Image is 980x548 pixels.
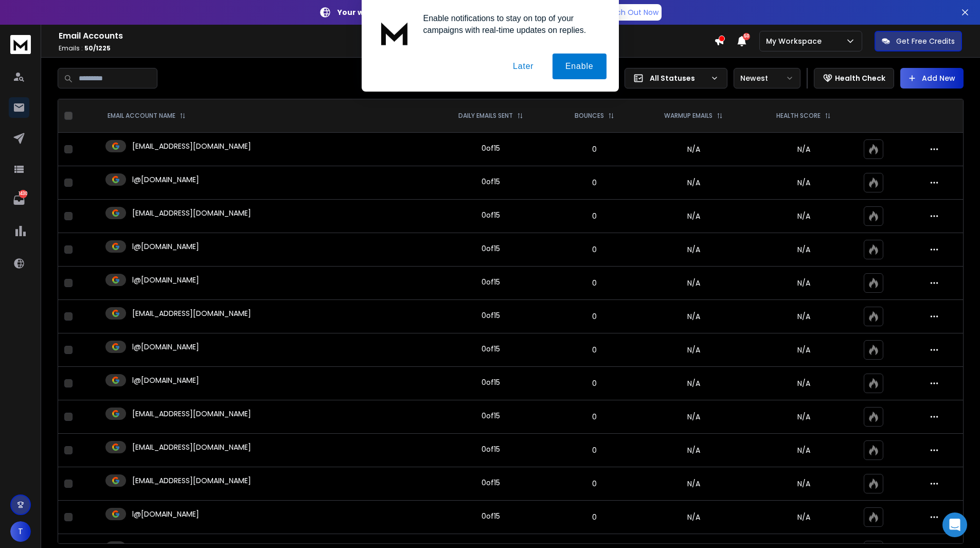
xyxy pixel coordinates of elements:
[132,509,199,519] p: l@[DOMAIN_NAME]
[558,479,631,489] p: 0
[637,166,750,200] td: N/A
[756,378,851,388] p: N/A
[458,112,513,120] p: DAILY EMAILS SENT
[132,442,251,452] p: [EMAIL_ADDRESS][DOMAIN_NAME]
[637,434,750,467] td: N/A
[415,12,607,36] div: Enable notifications to stay on top of your campaigns with real-time updates on replies.
[482,277,500,287] div: 0 of 15
[10,521,31,542] button: T
[482,344,500,354] div: 0 of 15
[756,512,851,522] p: N/A
[756,244,851,255] p: N/A
[9,190,29,210] a: 1430
[558,278,631,288] p: 0
[482,243,500,254] div: 0 of 15
[637,133,750,166] td: N/A
[132,375,199,385] p: l@[DOMAIN_NAME]
[637,467,750,501] td: N/A
[482,176,500,187] div: 0 of 15
[637,333,750,367] td: N/A
[756,144,851,154] p: N/A
[482,210,500,220] div: 0 of 15
[756,345,851,355] p: N/A
[558,211,631,221] p: 0
[558,345,631,355] p: 0
[482,411,500,421] div: 0 of 15
[500,54,546,79] button: Later
[637,267,750,300] td: N/A
[558,412,631,422] p: 0
[132,275,199,285] p: l@[DOMAIN_NAME]
[756,211,851,221] p: N/A
[482,310,500,321] div: 0 of 15
[756,178,851,188] p: N/A
[756,311,851,322] p: N/A
[756,278,851,288] p: N/A
[553,54,607,79] button: Enable
[132,208,251,218] p: [EMAIL_ADDRESS][DOMAIN_NAME]
[374,12,415,54] img: notification icon
[637,501,750,534] td: N/A
[637,200,750,233] td: N/A
[558,445,631,455] p: 0
[108,112,186,120] div: EMAIL ACCOUNT NAME
[942,512,967,537] div: Open Intercom Messenger
[575,112,604,120] p: BOUNCES
[558,512,631,522] p: 0
[558,178,631,188] p: 0
[664,112,712,120] p: WARMUP EMAILS
[756,412,851,422] p: N/A
[558,144,631,154] p: 0
[132,409,251,419] p: [EMAIL_ADDRESS][DOMAIN_NAME]
[482,143,500,153] div: 0 of 15
[776,112,821,120] p: HEALTH SCORE
[558,244,631,255] p: 0
[132,342,199,352] p: l@[DOMAIN_NAME]
[132,308,251,319] p: [EMAIL_ADDRESS][DOMAIN_NAME]
[132,141,251,151] p: [EMAIL_ADDRESS][DOMAIN_NAME]
[756,479,851,489] p: N/A
[637,400,750,434] td: N/A
[132,174,199,185] p: l@[DOMAIN_NAME]
[637,300,750,333] td: N/A
[482,511,500,521] div: 0 of 15
[482,377,500,387] div: 0 of 15
[132,241,199,252] p: l@[DOMAIN_NAME]
[482,444,500,454] div: 0 of 15
[482,478,500,488] div: 0 of 15
[637,233,750,267] td: N/A
[637,367,750,400] td: N/A
[19,190,27,198] p: 1430
[558,311,631,322] p: 0
[756,445,851,455] p: N/A
[132,475,251,486] p: [EMAIL_ADDRESS][DOMAIN_NAME]
[558,378,631,388] p: 0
